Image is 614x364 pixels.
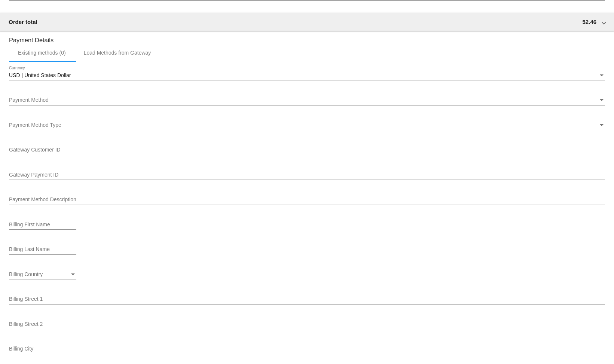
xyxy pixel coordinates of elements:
[9,122,61,128] span: Payment Method Type
[9,346,76,352] input: Billing City
[84,50,151,56] div: Load Methods from Gateway
[9,73,605,79] mat-select: Currency
[9,222,76,228] input: Billing First Name
[18,50,66,56] div: Existing methods (0)
[9,19,37,25] span: Order total
[9,247,76,253] input: Billing Last Name
[9,197,605,203] input: Payment Method Description
[9,172,605,178] input: Gateway Payment ID
[9,321,605,327] input: Billing Street 2
[9,31,605,44] h3: Payment Details
[9,72,71,78] span: USD | United States Dollar
[9,122,605,128] mat-select: Payment Method Type
[9,296,605,302] input: Billing Street 1
[9,97,605,103] mat-select: Payment Method
[9,271,43,277] span: Billing Country
[9,272,76,278] mat-select: Billing Country
[582,19,596,25] span: 52.46
[9,97,49,103] span: Payment Method
[9,147,605,153] input: Gateway Customer ID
